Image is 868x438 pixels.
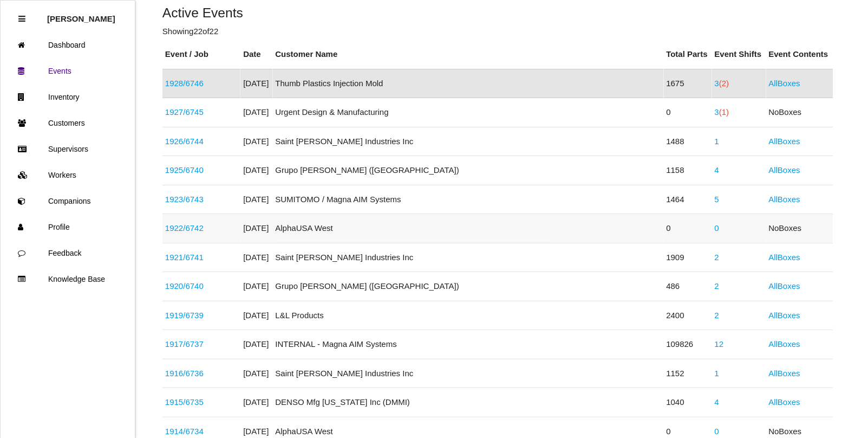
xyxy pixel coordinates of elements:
[165,78,238,90] div: 2011010AB / 2008002AB / 2009006AB
[715,223,719,233] a: 0
[165,368,238,380] div: 68403783AB
[719,107,729,117] span: (1)
[165,396,238,409] div: WS ECM Hose Clamp
[664,69,712,98] td: 1675
[165,252,238,264] div: 68403782AB
[664,98,712,127] td: 0
[664,330,712,359] td: 109826
[165,194,238,206] div: 68343526AB
[240,272,272,301] td: [DATE]
[240,243,272,272] td: [DATE]
[769,253,800,262] a: AllBoxes
[664,388,712,417] td: 1040
[715,427,719,436] a: 0
[240,301,272,330] td: [DATE]
[273,330,664,359] td: INTERNAL - Magna AIM Systems
[715,253,719,262] a: 2
[240,214,272,243] td: [DATE]
[715,397,719,407] a: 4
[165,222,238,235] div: WA14CO14
[165,164,238,177] div: P703 PCBA
[240,388,272,417] td: [DATE]
[165,427,204,436] a: 1914/6734
[715,79,729,88] a: 3(2)
[273,127,664,156] td: Saint [PERSON_NAME] Industries Inc
[769,137,800,146] a: AllBoxes
[165,311,204,320] a: 1919/6739
[273,359,664,388] td: Saint [PERSON_NAME] Industries Inc
[240,69,272,98] td: [DATE]
[769,195,800,204] a: AllBoxes
[273,98,664,127] td: Urgent Design & Manufacturing
[664,359,712,388] td: 1152
[165,195,204,204] a: 1923/6743
[766,40,833,69] th: Event Contents
[766,214,833,243] td: No Boxes
[1,162,135,188] a: Workers
[766,98,833,127] td: No Boxes
[715,107,729,117] a: 3(1)
[18,6,25,32] div: Close
[165,107,204,117] a: 1927/6745
[712,40,766,69] th: Event Shifts
[273,388,664,417] td: DENSO Mfg [US_STATE] Inc (DMMI)
[240,127,272,156] td: [DATE]
[715,137,719,146] a: 1
[165,397,204,407] a: 1915/6735
[715,311,719,320] a: 2
[165,369,204,378] a: 1916/6736
[165,165,204,175] a: 1925/6740
[769,339,800,349] a: AllBoxes
[165,253,204,262] a: 1921/6741
[664,272,712,301] td: 486
[165,136,238,148] div: 68483788AE KNL
[715,339,724,349] a: 12
[1,58,135,84] a: Events
[1,32,135,58] a: Dashboard
[162,25,833,38] p: Showing 22 of 22
[664,214,712,243] td: 0
[1,240,135,266] a: Feedback
[165,281,204,291] a: 1920/6740
[664,301,712,330] td: 2400
[769,369,800,378] a: AllBoxes
[240,185,272,214] td: [DATE]
[240,98,272,127] td: [DATE]
[162,5,833,20] h5: Active Events
[715,195,719,204] a: 5
[240,40,272,69] th: Date
[240,330,272,359] td: [DATE]
[1,110,135,136] a: Customers
[162,40,240,69] th: Event / Job
[664,40,712,69] th: Total Parts
[715,369,719,378] a: 1
[273,40,664,69] th: Customer Name
[664,156,712,185] td: 1158
[1,188,135,214] a: Companions
[165,137,204,146] a: 1926/6744
[273,214,664,243] td: AlphaUSA West
[165,310,238,322] div: K4036AC1HC (61492)
[715,281,719,291] a: 2
[273,156,664,185] td: Grupo [PERSON_NAME] ([GEOGRAPHIC_DATA])
[165,106,238,119] div: Space X Parts
[165,426,238,438] div: S2700-00
[715,165,719,175] a: 4
[719,79,729,88] span: (2)
[1,84,135,110] a: Inventory
[769,311,800,320] a: AllBoxes
[1,214,135,240] a: Profile
[240,359,272,388] td: [DATE]
[273,301,664,330] td: L&L Products
[769,397,800,407] a: AllBoxes
[769,281,800,291] a: AllBoxes
[240,156,272,185] td: [DATE]
[664,243,712,272] td: 1909
[165,79,204,88] a: 1928/6746
[47,6,115,23] p: Rosie Blandino
[769,165,800,175] a: AllBoxes
[664,127,712,156] td: 1488
[769,79,800,88] a: AllBoxes
[1,266,135,292] a: Knowledge Base
[165,223,204,233] a: 1922/6742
